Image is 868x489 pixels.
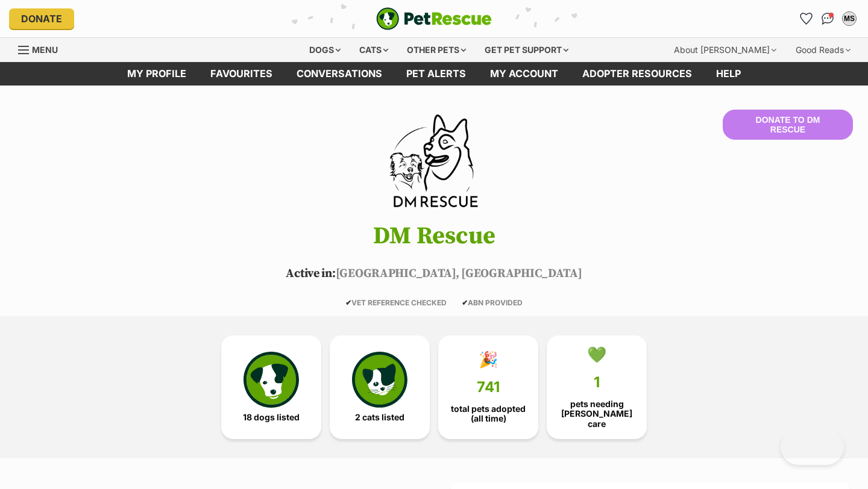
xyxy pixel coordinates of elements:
a: My account [478,62,570,86]
span: pets needing [PERSON_NAME] care [557,399,637,428]
div: Get pet support [476,38,577,62]
span: ABN PROVIDED [462,298,523,307]
img: DM Rescue [365,110,503,212]
a: Pet alerts [394,62,478,86]
button: Donate to DM Rescue [723,110,853,140]
a: My profile [115,62,198,86]
a: Donate [9,8,74,29]
div: Other pets [398,38,474,62]
div: Dogs [301,38,349,62]
a: PetRescue [376,7,492,30]
div: Cats [351,38,397,62]
img: cat-icon-068c71abf8fe30c970a85cd354bc8e23425d12f6e8612795f06af48be43a487a.svg [352,352,407,407]
ul: Account quick links [796,9,859,28]
span: Active in: [286,266,335,281]
a: 2 cats listed [330,335,430,439]
span: Menu [32,45,58,55]
icon: ✔ [462,298,468,307]
span: VET REFERENCE CHECKED [345,298,447,307]
span: 2 cats listed [355,413,404,422]
div: 🎉 [479,350,498,369]
icon: ✔ [345,298,351,307]
div: MS [843,13,855,25]
span: 1 [594,374,600,391]
div: 💚 [587,346,606,364]
span: total pets adopted (all time) [448,404,528,423]
img: petrescue-icon-eee76f85a60ef55c4a1927667547b313a7c0e82042636edf73dce9c88f694885.svg [244,352,299,407]
iframe: Help Scout Beacon - Open [781,429,844,465]
a: Conversations [818,9,837,28]
a: Favourites [796,9,816,28]
span: 741 [477,379,500,396]
a: 💚 1 pets needing [PERSON_NAME] care [547,335,647,439]
a: Help [704,62,753,86]
a: 18 dogs listed [221,335,321,439]
img: logo-e224e6f780fb5917bec1dbf3a21bbac754714ae5b6737aabdf751b685950b380.svg [376,7,492,30]
img: chat-41dd97257d64d25036548639549fe6c8038ab92f7586957e7f3b1b290dea8141.svg [822,13,834,25]
a: 🎉 741 total pets adopted (all time) [438,335,538,439]
a: Adopter resources [570,62,704,86]
a: Favourites [198,62,285,86]
button: My account [840,9,859,28]
span: 18 dogs listed [243,413,300,422]
a: conversations [285,62,394,86]
div: Good Reads [787,38,859,62]
div: About [PERSON_NAME] [665,38,785,62]
a: Menu [18,38,66,60]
